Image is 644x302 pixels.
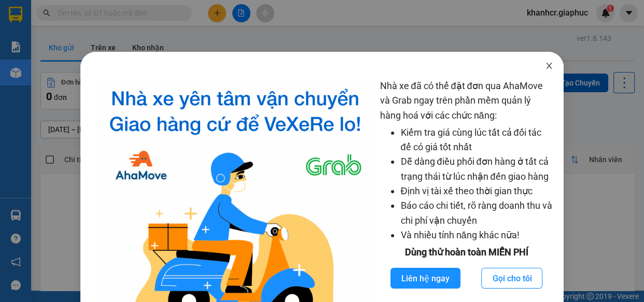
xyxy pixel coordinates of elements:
[401,272,450,285] span: Liên hệ ngay
[545,62,553,70] span: close
[481,268,542,289] button: Gọi cho tôi
[535,52,564,81] button: Close
[400,228,553,242] li: Và nhiều tính năng khác nữa!
[400,184,553,198] li: Định vị tài xế theo thời gian thực
[400,154,553,184] li: Dễ dàng điều phối đơn hàng ở tất cả trạng thái từ lúc nhận đến giao hàng
[492,272,531,285] span: Gọi cho tôi
[380,245,553,260] div: Dùng thử hoàn toàn MIỄN PHÍ
[400,198,553,228] li: Báo cáo chi tiết, rõ ràng doanh thu và chi phí vận chuyển
[400,125,553,155] li: Kiểm tra giá cùng lúc tất cả đối tác để có giá tốt nhất
[390,268,460,289] button: Liên hệ ngay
